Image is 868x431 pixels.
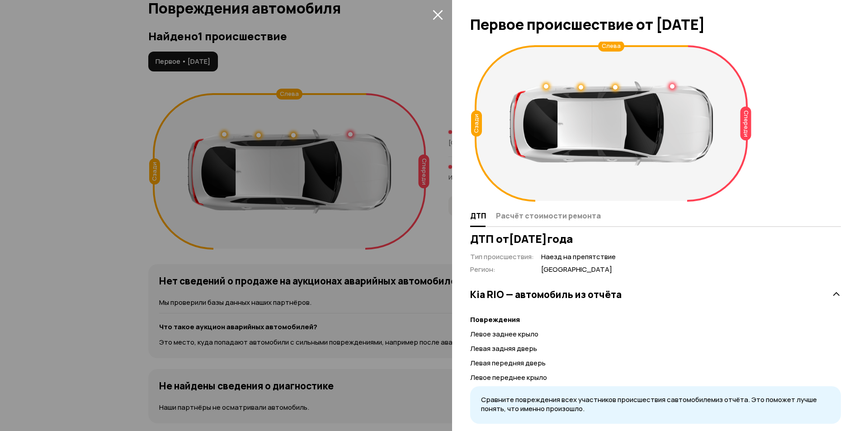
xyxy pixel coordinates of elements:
[470,232,841,245] h3: ДТП от [DATE] года
[470,315,520,324] strong: Повреждения
[496,211,601,220] span: Расчёт стоимости ремонта
[470,252,534,261] span: Тип происшествия :
[470,289,622,300] h3: Kia RIO — автомобиль из отчёта
[741,107,751,141] div: Спереди
[470,358,841,368] p: Левая передняя дверь
[470,373,841,383] p: Левое переднее крыло
[541,265,616,275] span: [GEOGRAPHIC_DATA]
[470,211,486,220] span: ДТП
[470,265,495,274] span: Регион :
[470,329,841,339] p: Левое заднее крыло
[541,252,616,262] span: Наезд на препятствие
[598,41,624,52] div: Слева
[430,7,445,22] button: закрыть
[471,110,482,137] div: Сзади
[470,344,841,354] p: Левая задняя дверь
[481,395,817,414] span: Сравните повреждения всех участников происшествия с автомобилем из отчёта. Это поможет лучше поня...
